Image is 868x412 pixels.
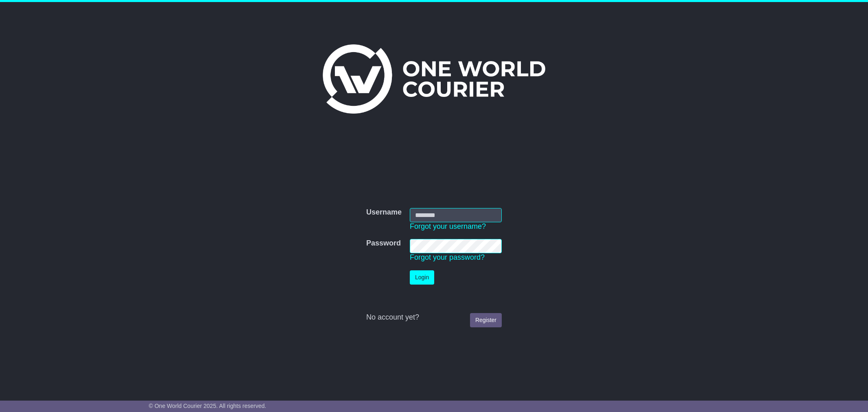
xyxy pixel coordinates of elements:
[149,403,267,409] span: © One World Courier 2025. All rights reserved.
[410,270,434,285] button: Login
[366,313,502,322] div: No account yet?
[410,253,485,261] a: Forgot your password?
[410,222,486,230] a: Forgot your username?
[366,239,401,248] label: Password
[323,44,545,114] img: One World
[366,208,402,217] label: Username
[470,313,502,327] a: Register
